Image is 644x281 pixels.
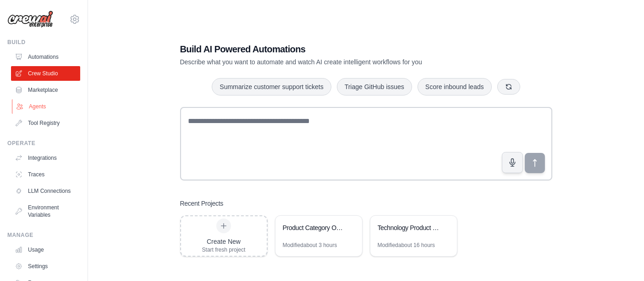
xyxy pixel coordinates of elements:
div: Product Category Outlier Detection System [283,223,346,232]
a: Crew Studio [11,66,80,81]
a: Integrations [11,151,80,165]
img: Logo [7,11,53,28]
div: Create New [202,237,246,246]
div: Modified about 3 hours [283,242,337,249]
a: Usage [11,242,80,257]
button: Score inbound leads [418,78,492,96]
p: Describe what you want to automate and watch AI create intelligent workflows for you [180,57,488,67]
a: Agents [12,99,81,114]
a: Traces [11,167,80,182]
a: Automations [11,50,80,64]
div: Build [7,39,80,46]
a: Marketplace [11,83,80,97]
div: Operate [7,140,80,147]
div: Manage [7,231,80,239]
h3: Recent Projects [180,199,224,208]
button: Triage GitHub issues [337,78,412,96]
button: Summarize customer support tickets [212,78,331,96]
button: Get new suggestions [497,79,520,95]
a: Tool Registry [11,116,80,130]
button: Click to speak your automation idea [502,152,523,173]
a: Settings [11,259,80,274]
div: Modified about 16 hours [378,242,435,249]
a: Environment Variables [11,200,80,222]
div: Technology Product Research & Analysis [378,223,440,232]
a: LLM Connections [11,184,80,198]
h1: Build AI Powered Automations [180,43,488,56]
div: Start fresh project [202,246,246,253]
iframe: Chat Widget [598,237,644,281]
